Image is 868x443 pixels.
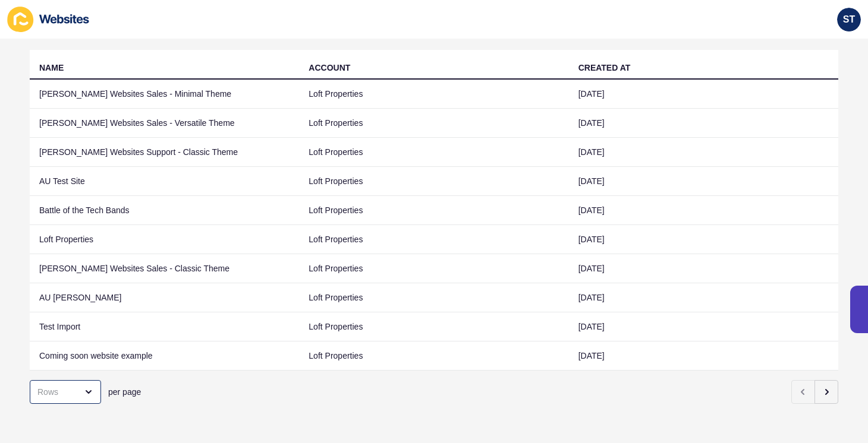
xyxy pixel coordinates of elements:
[569,225,838,254] td: [DATE]
[299,341,568,371] td: Loft Properties
[569,341,838,371] td: [DATE]
[299,167,568,196] td: Loft Properties
[30,283,299,312] td: AU [PERSON_NAME]
[569,80,838,109] td: [DATE]
[569,283,838,312] td: [DATE]
[299,138,568,167] td: Loft Properties
[30,138,299,167] td: [PERSON_NAME] Websites Support - Classic Theme
[299,283,568,312] td: Loft Properties
[30,341,299,371] td: Coming soon website example
[30,167,299,196] td: AU Test Site
[299,109,568,138] td: Loft Properties
[569,109,838,138] td: [DATE]
[569,254,838,283] td: [DATE]
[30,196,299,225] td: Battle of the Tech Bands
[30,109,299,138] td: [PERSON_NAME] Websites Sales - Versatile Theme
[299,80,568,109] td: Loft Properties
[578,62,631,74] div: CREATED AT
[299,312,568,341] td: Loft Properties
[309,62,350,74] div: ACCOUNT
[39,62,64,74] div: NAME
[30,380,101,404] div: open menu
[299,196,568,225] td: Loft Properties
[299,254,568,283] td: Loft Properties
[30,225,299,254] td: Loft Properties
[569,138,838,167] td: [DATE]
[569,167,838,196] td: [DATE]
[843,14,855,26] span: ST
[108,386,141,398] span: per page
[299,225,568,254] td: Loft Properties
[569,312,838,341] td: [DATE]
[30,312,299,341] td: Test Import
[30,254,299,283] td: [PERSON_NAME] Websites Sales - Classic Theme
[30,80,299,109] td: [PERSON_NAME] Websites Sales - Minimal Theme
[569,196,838,225] td: [DATE]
